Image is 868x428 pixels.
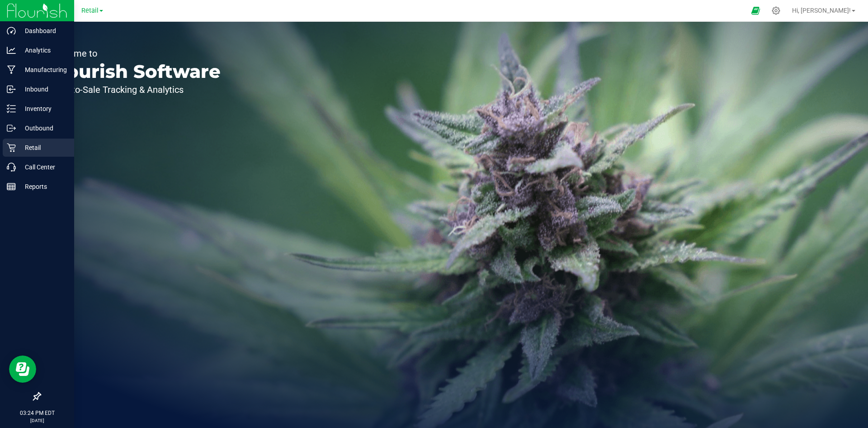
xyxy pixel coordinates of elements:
inline-svg: Inbound [7,85,16,94]
p: Flourish Software [49,63,221,81]
p: Inbound [16,84,70,95]
span: Retail [81,7,99,14]
inline-svg: Call Center [7,163,16,172]
p: Reports [16,181,70,192]
p: Call Center [16,162,70,173]
inline-svg: Inventory [7,104,16,113]
span: Hi, [PERSON_NAME]! [792,7,851,14]
p: Seed-to-Sale Tracking & Analytics [49,85,221,94]
p: Outbound [16,123,70,134]
inline-svg: Manufacturing [7,65,16,74]
p: Analytics [16,45,70,56]
p: Retail [16,142,70,153]
p: Manufacturing [16,64,70,75]
p: [DATE] [4,417,70,424]
p: Inventory [16,103,70,114]
inline-svg: Analytics [7,46,16,55]
div: Manage settings [770,6,782,15]
inline-svg: Reports [7,182,16,191]
inline-svg: Retail [7,143,16,152]
iframe: Resource center [9,356,36,383]
span: Open Ecommerce Menu [745,2,766,19]
inline-svg: Outbound [7,124,16,133]
p: Welcome to [49,49,221,58]
inline-svg: Dashboard [7,26,16,35]
p: Dashboard [16,25,70,36]
p: 03:24 PM EDT [4,409,70,417]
